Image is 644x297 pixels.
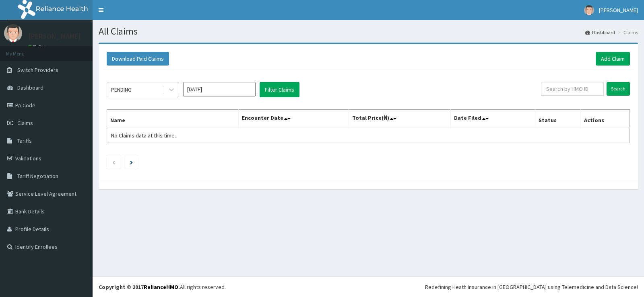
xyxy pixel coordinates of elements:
input: Search [607,82,630,96]
button: Filter Claims [260,82,299,97]
span: [PERSON_NAME] [599,6,638,14]
div: Redefining Heath Insurance in [GEOGRAPHIC_DATA] using Telemedicine and Data Science! [425,283,638,291]
p: [PERSON_NAME] [28,33,81,40]
span: Tariff Negotiation [17,172,58,180]
img: User Image [584,5,594,15]
th: Status [535,110,580,128]
a: Online [28,44,47,49]
span: Dashboard [17,84,43,91]
a: Dashboard [585,29,615,36]
th: Date Filed [451,110,535,128]
span: Tariffs [17,137,32,144]
div: PENDING [111,86,132,94]
th: Total Price(₦) [349,110,450,128]
li: Claims [616,29,638,36]
strong: Copyright © 2017 . [99,283,180,291]
th: Name [107,110,239,128]
footer: All rights reserved. [93,277,644,297]
a: RelianceHMO [144,283,178,291]
span: Switch Providers [17,66,58,74]
th: Encounter Date [239,110,349,128]
button: Download Paid Claims [107,52,169,66]
img: User Image [4,24,22,42]
input: Select Month and Year [183,82,256,96]
span: Claims [17,119,33,127]
span: No Claims data at this time. [111,132,176,139]
a: Next page [130,158,133,166]
input: Search by HMO ID [541,82,604,96]
a: Add Claim [596,52,630,66]
h1: All Claims [99,26,638,37]
a: Previous page [112,158,116,166]
th: Actions [580,110,630,128]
